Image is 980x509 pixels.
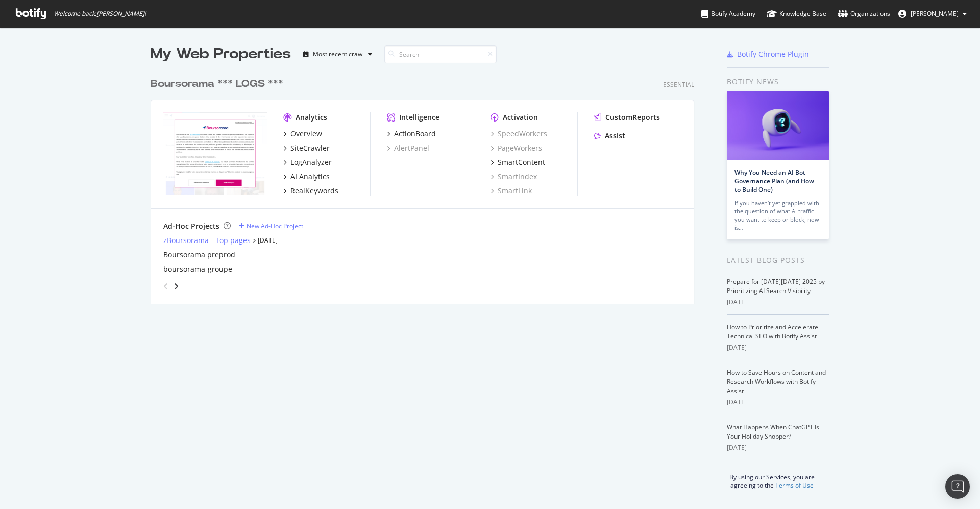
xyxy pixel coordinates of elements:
img: Why You Need an AI Bot Governance Plan (and How to Build One) [727,91,829,160]
div: RealKeywords [290,186,338,196]
a: RealKeywords [283,186,338,196]
a: Terms of Use [775,481,814,490]
a: How to Save Hours on Content and Research Workflows with Botify Assist [727,368,826,395]
img: boursorama.com [163,112,267,195]
a: SmartLink [491,186,532,196]
a: Prepare for [DATE][DATE] 2025 by Prioritizing AI Search Visibility [727,277,825,295]
a: CustomReports [594,112,660,123]
div: LogAnalyzer [290,157,332,167]
div: angle-right [173,281,180,292]
div: Botify news [727,76,829,87]
a: zBoursorama - Top pages [163,235,251,246]
span: Emmanuelle Cariou [911,9,959,18]
div: Open Intercom Messenger [945,474,970,499]
span: Welcome back, [PERSON_NAME] ! [54,10,146,18]
div: AI Analytics [290,172,330,182]
a: AI Analytics [283,172,330,182]
div: Latest Blog Posts [727,255,829,266]
div: Intelligence [399,112,439,123]
div: Assist [605,131,625,141]
a: SpeedWorkers [491,129,547,139]
a: Boursorama preprod [163,250,235,260]
div: [DATE] [727,343,829,352]
a: How to Prioritize and Accelerate Technical SEO with Botify Assist [727,323,818,341]
div: angle-left [159,278,173,295]
div: Knowledge Base [767,9,826,19]
a: SiteCrawler [283,143,330,153]
a: SmartIndex [491,172,537,182]
a: Overview [283,129,322,139]
a: SmartContent [491,157,545,167]
div: CustomReports [605,112,660,123]
div: Ad-Hoc Projects [163,221,219,231]
a: [DATE] [258,236,278,245]
a: Assist [594,131,625,141]
input: Search [384,45,497,63]
div: If you haven’t yet grappled with the question of what AI traffic you want to keep or block, now is… [734,199,821,232]
div: My Web Properties [151,44,291,64]
div: SmartContent [498,157,545,167]
div: [DATE] [727,443,829,452]
div: By using our Services, you are agreeing to the [714,468,829,490]
div: Analytics [296,112,327,123]
a: AlertPanel [387,143,429,153]
div: Botify Chrome Plugin [737,49,809,59]
a: PageWorkers [491,143,542,153]
div: ActionBoard [394,129,436,139]
div: Organizations [838,9,890,19]
a: Why You Need an AI Bot Governance Plan (and How to Build One) [734,168,814,194]
div: New Ad-Hoc Project [247,222,303,230]
a: What Happens When ChatGPT Is Your Holiday Shopper? [727,423,819,441]
div: Essential [663,80,694,89]
a: New Ad-Hoc Project [239,222,303,230]
div: [DATE] [727,398,829,407]
a: ActionBoard [387,129,436,139]
a: boursorama-groupe [163,264,232,274]
div: Overview [290,129,322,139]
button: Most recent crawl [299,46,376,62]
div: Most recent crawl [313,51,364,57]
div: Botify Academy [701,9,755,19]
a: LogAnalyzer [283,157,332,167]
a: Botify Chrome Plugin [727,49,809,59]
button: [PERSON_NAME] [890,6,975,22]
div: SiteCrawler [290,143,330,153]
div: grid [151,64,702,304]
div: [DATE] [727,298,829,307]
div: Activation [503,112,538,123]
